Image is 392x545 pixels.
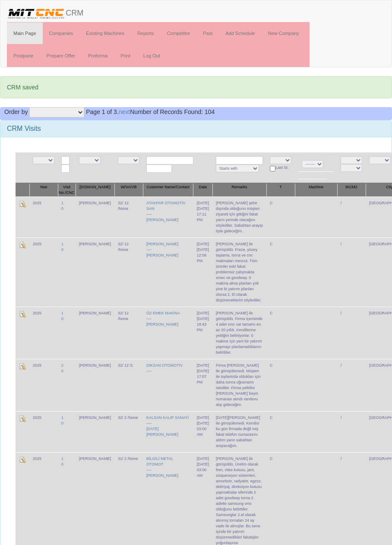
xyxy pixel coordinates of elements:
[337,411,366,452] td: /
[212,196,266,238] td: [PERSON_NAME] şehir dışında olduğunu müşteri ziyareti için gittiğini fakat yarın yerinde olacağın...
[193,238,212,307] td: [DATE]
[197,368,209,385] div: [DATE] 17:07 PM
[19,200,26,207] img: Edit
[40,45,81,67] a: Prepare Offer
[19,241,26,248] img: Edit
[61,363,63,368] a: 2
[76,183,114,197] th: [DOMAIN_NAME]
[43,22,80,44] a: Companies
[114,196,143,238] td: 32/ 12 /None
[337,183,366,197] th: M1/M2
[219,22,262,44] a: Add Schedule
[196,22,219,44] a: Past
[143,359,193,411] td: ----
[61,247,63,252] a: 0
[61,317,63,321] a: 0
[61,415,63,420] a: 1
[197,247,209,264] div: [DATE] 12:06 PM
[114,411,143,452] td: 32/ 2 /None
[266,152,295,183] td: Last St.
[114,238,143,307] td: 32/ 12 /None
[143,238,193,307] td: ----
[82,45,114,67] a: Proforma
[61,242,63,246] a: 1
[29,359,58,411] td: 2025
[212,411,266,452] td: [DATE][PERSON_NAME] ile görüşülemedi. Kendisi bu gün firmada değil miş fakat telefon numarasını a...
[197,421,209,437] div: [DATE] 03:00 AM
[146,456,173,466] a: BİLGİLİ METAL OTOMOT
[337,307,366,359] td: /
[266,359,295,411] td: C
[131,22,161,44] a: Reports
[262,22,306,44] a: New Company
[146,473,178,478] a: [PERSON_NAME]
[337,238,366,307] td: /
[193,196,212,238] td: [DATE]
[146,242,178,246] a: [PERSON_NAME]
[61,311,63,315] a: 1
[193,359,212,411] td: [DATE]
[76,238,114,307] td: [PERSON_NAME]
[193,183,212,197] th: Date
[146,253,178,257] a: [PERSON_NAME]
[79,22,131,44] a: Existing Machines
[266,196,295,238] td: C
[146,218,178,222] a: [PERSON_NAME]
[266,411,295,452] td: C
[19,415,26,422] img: Edit
[29,238,58,307] td: 2025
[337,196,366,238] td: /
[29,183,58,197] th: Year
[19,311,26,317] img: Edit
[86,108,215,115] span: Number of Records Found: 104
[266,307,295,359] td: C
[58,183,76,197] th: Visit No./CNC
[143,411,193,452] td: ----
[146,322,178,326] a: [PERSON_NAME]
[61,369,63,373] a: 0
[212,183,266,197] th: Remarks
[160,22,196,44] a: Competitor
[76,411,114,452] td: [PERSON_NAME]
[19,363,26,370] img: Edit
[146,201,185,211] a: ATAKPAR OTOMOTİV SAN
[146,363,183,368] a: DİKSAN OTOMOTİV
[266,238,295,307] td: C
[7,7,66,20] img: header.png
[114,307,143,359] td: 32/ 12 /None
[114,45,137,67] a: Print
[29,196,58,238] td: 2025
[114,359,143,411] td: 32/ 12 /1
[86,108,119,115] span: Page 1 of 3.
[61,206,63,211] a: 0
[212,359,266,411] td: Firma [PERSON_NAME] ile görüşülemedi. Müşteri ile toplantıda oldukları için daha sonra uğramamı i...
[19,456,26,463] img: Edit
[76,196,114,238] td: [PERSON_NAME]
[61,421,63,425] a: 0
[193,307,212,359] td: [DATE]
[146,427,178,437] a: [DATE][PERSON_NAME]
[119,108,130,115] a: next
[7,45,40,67] a: Postpone
[61,201,63,205] a: 1
[143,196,193,238] td: ----
[7,125,385,133] h3: CRM Visits
[295,183,337,197] th: Machine
[0,0,90,22] a: CRM
[146,311,180,315] a: ÖZ EMEK MAKİNA
[143,183,193,197] th: Customer Name/Contact
[76,307,114,359] td: [PERSON_NAME]
[193,411,212,452] td: [DATE]
[114,183,143,197] th: W/VA/VB
[143,307,193,359] td: ----
[29,307,58,359] td: 2025
[212,307,266,359] td: [PERSON_NAME] ile görüşüldü. Firma içerisinde 4 adet vmc var tamamı en az 20 yıllık. Kendilerine ...
[61,462,63,466] a: 0
[197,206,209,223] div: [DATE] 17:11 PM
[146,415,189,420] a: KALSAN KALIP SANAYİ
[137,45,167,67] a: Log Out
[212,238,266,307] td: [PERSON_NAME] ile görüşüldü. Freze, yüzey taşlama, torna ve cnc makinaları mevcut. Tüm ürünler es...
[61,456,63,461] a: 1
[7,22,43,44] a: Main Page
[29,411,58,452] td: 2025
